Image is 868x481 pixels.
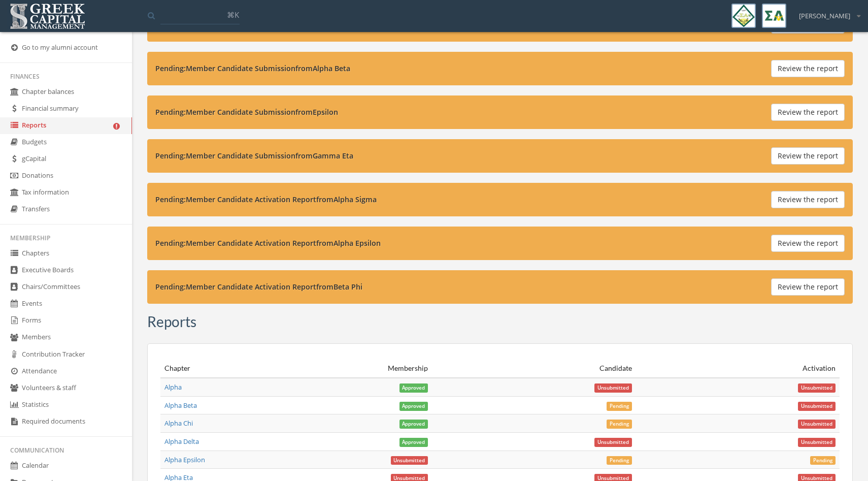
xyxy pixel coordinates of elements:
[155,107,338,117] strong: Pending: Member Candidate Submission from Epsilon
[399,383,428,393] span: Approved
[594,382,632,392] a: Unsubmitted
[164,455,205,464] a: Alpha Epsilon
[798,383,836,393] span: Unsubmitted
[607,419,632,428] a: Pending
[155,238,381,248] strong: Pending: Member Candidate Activation Report from Alpha Epsilon
[399,438,428,447] span: Approved
[399,402,428,411] span: Approved
[164,363,224,373] div: Chapter
[798,382,836,392] a: Unsubmitted
[164,401,197,410] a: Alpha Beta
[607,456,632,465] span: Pending
[147,314,196,330] h3: Reports
[594,437,632,446] a: Unsubmitted
[798,401,836,410] a: Unsubmitted
[771,60,845,77] button: Review the report
[232,363,428,373] div: Membership
[164,419,193,428] a: Alpha Chi
[594,383,632,393] span: Unsubmitted
[155,282,362,292] strong: Pending: Member Candidate Activation Report from Beta Phi
[399,401,428,410] a: Approved
[607,402,632,411] span: Pending
[391,456,428,465] span: Unsubmitted
[399,382,428,392] a: Approved
[771,191,845,208] button: Review the report
[771,235,845,252] button: Review the report
[164,437,199,446] a: Alpha Delta
[771,104,845,121] button: Review the report
[798,420,836,429] span: Unsubmitted
[607,401,632,410] a: Pending
[594,438,632,447] span: Unsubmitted
[810,456,836,465] span: Pending
[399,420,428,429] span: Approved
[155,151,353,161] strong: Pending: Member Candidate Submission from Gamma Eta
[607,455,632,464] a: Pending
[799,11,850,21] span: [PERSON_NAME]
[155,63,350,73] strong: Pending: Member Candidate Submission from Alpha Beta
[771,147,845,165] button: Review the report
[771,278,845,296] button: Review the report
[399,419,428,428] a: Approved
[810,455,836,464] a: Pending
[640,363,836,373] div: Activation
[227,10,239,20] span: ⌘K
[792,4,860,21] div: [PERSON_NAME]
[798,419,836,428] a: Unsubmitted
[798,438,836,447] span: Unsubmitted
[164,382,182,392] a: Alpha
[607,420,632,429] span: Pending
[391,455,428,464] a: Unsubmitted
[798,402,836,411] span: Unsubmitted
[798,437,836,446] a: Unsubmitted
[436,363,631,373] div: Candidate
[399,437,428,446] a: Approved
[155,195,377,204] strong: Pending: Member Candidate Activation Report from Alpha Sigma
